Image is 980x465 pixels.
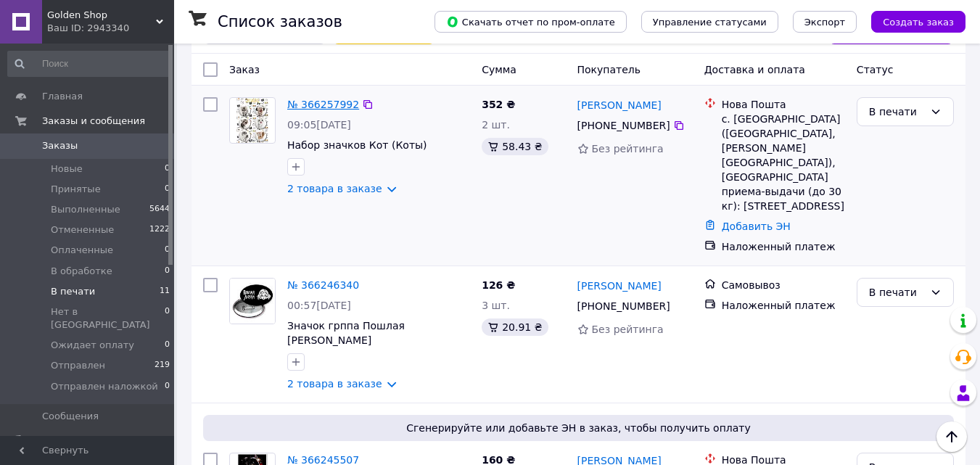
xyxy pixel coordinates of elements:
[287,320,405,346] a: Значок грппа Пошлая [PERSON_NAME]
[577,98,662,112] a: [PERSON_NAME]
[869,104,924,120] div: В печати
[857,15,965,27] a: Создать заказ
[42,115,145,128] span: Заказы и сообщения
[482,99,515,110] span: 352 ₴
[51,203,120,216] span: Выполненные
[51,223,114,236] span: Отмененные
[47,9,156,22] span: Golden Shop
[482,279,515,291] span: 126 ₴
[577,279,662,293] a: [PERSON_NAME]
[287,378,382,390] a: 2 товара в заказе
[482,119,510,131] span: 2 шт.
[575,115,673,136] div: [PHONE_NUMBER]
[287,279,359,291] a: № 366246340
[229,278,276,324] a: Фото товару
[883,17,954,28] span: Создать заказ
[641,11,778,33] button: Управление статусами
[165,183,170,196] span: 0
[165,339,170,352] span: 0
[446,15,615,28] span: Скачать отчет по пром-оплате
[42,410,99,423] span: Сообщения
[287,119,351,131] span: 09:05[DATE]
[804,17,845,28] span: Экспорт
[165,380,170,393] span: 0
[160,285,170,298] span: 11
[51,359,105,372] span: Отправлен
[287,300,351,311] span: 00:57[DATE]
[165,305,170,332] span: 0
[575,296,673,316] div: [PHONE_NUMBER]
[155,359,170,372] span: 219
[869,284,924,300] div: В печати
[165,162,170,176] span: 0
[592,324,664,335] span: Без рейтинга
[230,279,275,324] img: Фото товару
[435,11,627,33] button: Скачать отчет по пром-оплате
[722,221,791,232] a: Добавить ЭН
[51,339,134,352] span: Ожидает оплату
[51,285,95,298] span: В печати
[165,244,170,257] span: 0
[218,13,342,30] h1: Список заказов
[47,22,174,35] div: Ваш ID: 2943340
[229,97,276,144] a: Фото товару
[42,435,124,448] span: Товары и услуги
[51,265,112,278] span: В обработке
[871,11,965,33] button: Создать заказ
[722,298,845,313] div: Наложенный платеж
[592,143,664,155] span: Без рейтинга
[149,223,170,236] span: 1222
[722,278,845,292] div: Самовывоз
[287,139,427,151] a: Набор значков Кот (Коты)
[165,265,170,278] span: 0
[149,203,170,216] span: 5644
[577,64,641,75] span: Покупатель
[722,97,845,112] div: Нова Пошта
[51,162,83,176] span: Новые
[51,183,101,196] span: Принятые
[209,421,948,435] span: Сгенерируйте или добавьте ЭН в заказ, чтобы получить оплату
[722,239,845,254] div: Наложенный платеж
[482,64,516,75] span: Сумма
[936,421,967,452] button: Наверх
[482,318,548,336] div: 20.91 ₴
[7,51,171,77] input: Поиск
[51,244,113,257] span: Оплаченные
[287,183,382,194] a: 2 товара в заказе
[42,90,83,103] span: Главная
[51,305,165,332] span: Нет в [GEOGRAPHIC_DATA]
[793,11,857,33] button: Экспорт
[482,138,548,155] div: 58.43 ₴
[653,17,767,28] span: Управление статусами
[704,64,805,75] span: Доставка и оплата
[42,139,78,152] span: Заказы
[722,112,845,213] div: с. [GEOGRAPHIC_DATA] ([GEOGRAPHIC_DATA], [PERSON_NAME][GEOGRAPHIC_DATA]), [GEOGRAPHIC_DATA] прием...
[229,64,260,75] span: Заказ
[857,64,894,75] span: Статус
[482,300,510,311] span: 3 шт.
[51,380,158,393] span: Отправлен наложкой
[236,98,268,143] img: Фото товару
[287,99,359,110] a: № 366257992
